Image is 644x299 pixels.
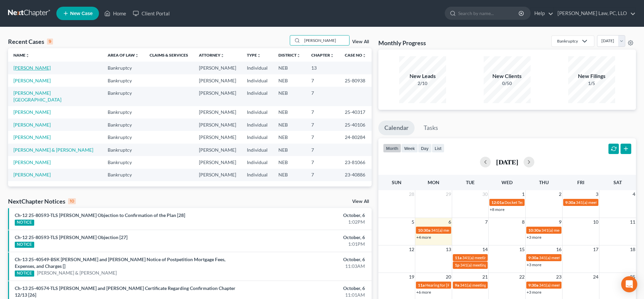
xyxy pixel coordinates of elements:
[273,106,306,119] td: NEB
[13,172,51,177] a: [PERSON_NAME]
[241,87,273,106] td: Individual
[13,159,51,165] a: [PERSON_NAME]
[15,212,185,218] a: Ch-12 25-80593-TLS [PERSON_NAME] Objection to Confirmation of the Plan [28]
[592,273,599,281] span: 24
[629,218,636,226] span: 11
[8,38,53,46] div: Recent Cases
[418,283,425,288] span: 11a
[352,199,369,204] a: View All
[568,80,615,87] div: 1/5
[253,212,365,219] div: October, 6
[194,131,241,143] td: [PERSON_NAME]
[378,39,426,47] h3: Monthly Progress
[241,131,273,143] td: Individual
[194,74,241,87] td: [PERSON_NAME]
[194,62,241,74] td: [PERSON_NAME]
[253,285,365,292] div: October, 6
[613,179,622,185] span: Sat
[519,273,525,281] span: 22
[527,235,541,240] a: +3 more
[194,119,241,131] td: [PERSON_NAME]
[460,283,560,288] span: 341(a) meeting for [PERSON_NAME] & [PERSON_NAME]
[339,119,372,131] td: 25-40106
[15,234,127,240] a: Ch-12 25-80593-TLS [PERSON_NAME] Objection [27]
[460,263,525,268] span: 341(a) meeting for [PERSON_NAME]
[558,218,562,226] span: 9
[15,271,34,277] div: NOTICE
[273,119,306,131] td: NEB
[539,255,604,260] span: 341(a) meeting for [PERSON_NAME]
[273,62,306,74] td: NEB
[253,219,365,225] div: 1:02PM
[339,156,372,168] td: 23-81066
[194,169,241,181] td: [PERSON_NAME]
[253,234,365,241] div: October, 6
[445,245,452,253] span: 13
[399,80,446,87] div: 2/10
[541,228,606,233] span: 341(a) meeting for [PERSON_NAME]
[102,87,144,106] td: Bankruptcy
[339,106,372,119] td: 25-40317
[247,53,261,58] a: Typeunfold_more
[257,54,261,58] i: unfold_more
[399,72,446,80] div: New Leads
[306,144,339,156] td: 7
[102,144,144,156] td: Bankruptcy
[445,190,452,198] span: 29
[102,131,144,143] td: Bankruptcy
[194,87,241,106] td: [PERSON_NAME]
[102,119,144,131] td: Bankruptcy
[330,54,334,58] i: unfold_more
[592,218,599,226] span: 10
[199,53,224,58] a: Attorneyunfold_more
[491,200,504,205] span: 12:01a
[531,7,553,19] a: Help
[13,122,51,128] a: [PERSON_NAME]
[455,283,459,288] span: 9a
[241,74,273,87] td: Individual
[555,245,562,253] span: 16
[13,78,51,83] a: [PERSON_NAME]
[101,7,129,19] a: Home
[521,218,525,226] span: 8
[306,87,339,106] td: 7
[416,290,431,295] a: +6 more
[306,106,339,119] td: 7
[13,147,93,153] a: [PERSON_NAME] & [PERSON_NAME]
[392,179,401,185] span: Sun
[418,228,430,233] span: 10:30a
[220,54,224,58] i: unfold_more
[253,241,365,247] div: 1:01PM
[306,156,339,168] td: 7
[273,156,306,168] td: NEB
[462,255,562,260] span: 341(a) meeting for [PERSON_NAME] & [PERSON_NAME]
[15,220,34,226] div: NOTICE
[194,156,241,168] td: [PERSON_NAME]
[458,7,520,19] input: Search by name...
[383,144,401,153] button: month
[521,190,525,198] span: 1
[496,158,518,165] h2: [DATE]
[306,62,339,74] td: 13
[466,179,475,185] span: Tue
[306,169,339,181] td: 7
[241,62,273,74] td: Individual
[306,74,339,87] td: 7
[501,179,513,185] span: Wed
[528,228,541,233] span: 10:30a
[576,200,641,205] span: 341(a) meeting for [PERSON_NAME]
[135,54,139,58] i: unfold_more
[555,273,562,281] span: 23
[504,200,565,205] span: Docket Text: for [PERSON_NAME]
[306,131,339,143] td: 7
[411,218,415,226] span: 5
[408,273,415,281] span: 19
[70,11,93,16] span: New Case
[482,190,488,198] span: 30
[13,53,30,58] a: Nameunfold_more
[102,62,144,74] td: Bankruptcy
[568,72,615,80] div: New Filings
[8,197,76,205] div: NextChapter Notices
[129,7,173,19] a: Client Portal
[557,38,578,44] div: Bankruptcy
